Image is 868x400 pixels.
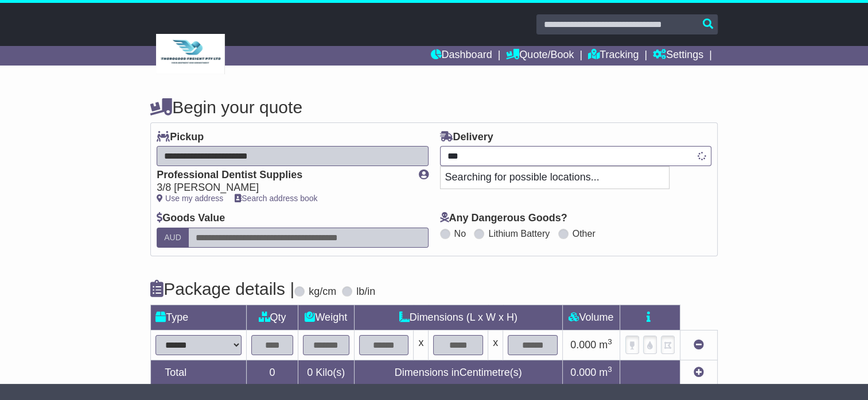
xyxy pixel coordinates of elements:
td: Total [151,360,247,385]
div: Professional Dentist Supplies [157,169,407,182]
a: Tracking [588,46,639,66]
a: Use my address [157,194,223,203]
td: Weight [298,305,354,330]
td: Volume [562,305,620,330]
td: x [414,330,429,360]
div: 3/8 [PERSON_NAME] [157,182,407,194]
h4: Begin your quote [150,98,718,117]
span: 0.000 [570,339,596,351]
td: 0 [247,360,298,385]
td: x [488,330,503,360]
typeahead: Please provide city [440,146,711,166]
sup: 3 [608,365,612,374]
span: m [599,339,612,351]
td: Dimensions (L x W x H) [354,305,562,330]
label: AUD [157,228,189,248]
label: Any Dangerous Goods? [440,212,567,225]
sup: 3 [608,337,612,346]
td: Qty [247,305,298,330]
span: m [599,367,612,378]
td: Dimensions in Centimetre(s) [354,360,562,385]
label: Delivery [440,131,493,144]
label: kg/cm [309,286,336,298]
label: No [454,228,466,239]
a: Search address book [235,194,317,203]
a: Remove this item [694,339,704,351]
span: 0 [307,367,313,378]
label: lb/in [356,286,375,298]
td: Kilo(s) [298,360,354,385]
span: 0.000 [570,367,596,378]
label: Pickup [157,131,204,144]
a: Dashboard [430,46,492,66]
a: Quote/Book [506,46,574,66]
a: Add new item [694,367,704,378]
td: Type [151,305,247,330]
h4: Package details | [150,279,294,298]
label: Other [573,228,595,239]
label: Goods Value [157,212,225,225]
p: Searching for possible locations... [441,167,669,189]
a: Settings [653,46,703,66]
label: Lithium Battery [488,228,550,239]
